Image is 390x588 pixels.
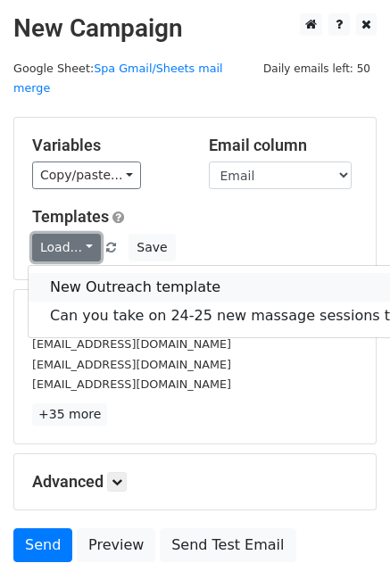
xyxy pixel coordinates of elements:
[160,528,295,562] a: Send Test Email
[77,528,155,562] a: Preview
[32,234,101,261] a: Load...
[32,337,231,351] small: [EMAIL_ADDRESS][DOMAIN_NAME]
[13,62,223,95] a: Spa Gmail/Sheets mail merge
[301,502,390,588] iframe: Chat Widget
[209,136,359,155] h5: Email column
[32,136,182,155] h5: Variables
[13,13,377,44] h2: New Campaign
[257,59,377,79] span: Daily emails left: 50
[32,161,141,189] a: Copy/paste...
[257,62,377,75] a: Daily emails left: 50
[32,377,231,391] small: [EMAIL_ADDRESS][DOMAIN_NAME]
[32,472,358,492] h5: Advanced
[129,234,175,261] button: Save
[13,62,223,95] small: Google Sheet:
[32,403,107,426] a: +35 more
[13,528,72,562] a: Send
[32,358,231,371] small: [EMAIL_ADDRESS][DOMAIN_NAME]
[32,207,109,226] a: Templates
